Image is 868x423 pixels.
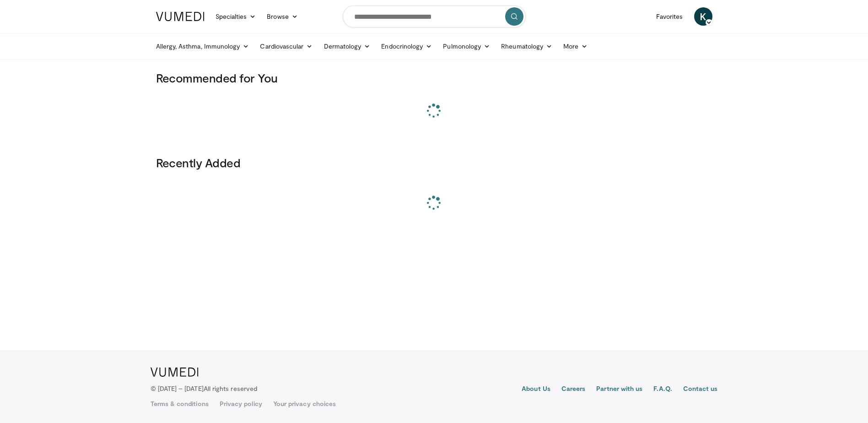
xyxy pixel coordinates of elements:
[596,384,642,395] a: Partner with us
[151,37,255,55] a: Allergy, Asthma, Immunology
[694,7,712,26] a: K
[151,399,209,408] a: Terms & conditions
[210,7,262,26] a: Specialties
[273,399,336,408] a: Your privacy choices
[156,12,205,21] img: VuMedi Logo
[651,7,689,26] a: Favorites
[437,37,496,55] a: Pulmonology
[376,37,437,55] a: Endocrinology
[220,399,262,408] a: Privacy policy
[496,37,558,55] a: Rheumatology
[318,37,376,55] a: Dermatology
[558,37,593,55] a: More
[156,155,712,170] h3: Recently Added
[683,384,718,395] a: Contact us
[343,5,526,27] input: Search topics, interventions
[204,385,257,392] span: All rights reserved
[261,7,303,26] a: Browse
[151,384,258,393] p: © [DATE] – [DATE]
[156,71,712,85] h3: Recommended for You
[561,384,586,395] a: Careers
[254,37,318,55] a: Cardiovascular
[151,368,199,377] img: VuMedi Logo
[522,384,550,395] a: About Us
[653,384,672,395] a: F.A.Q.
